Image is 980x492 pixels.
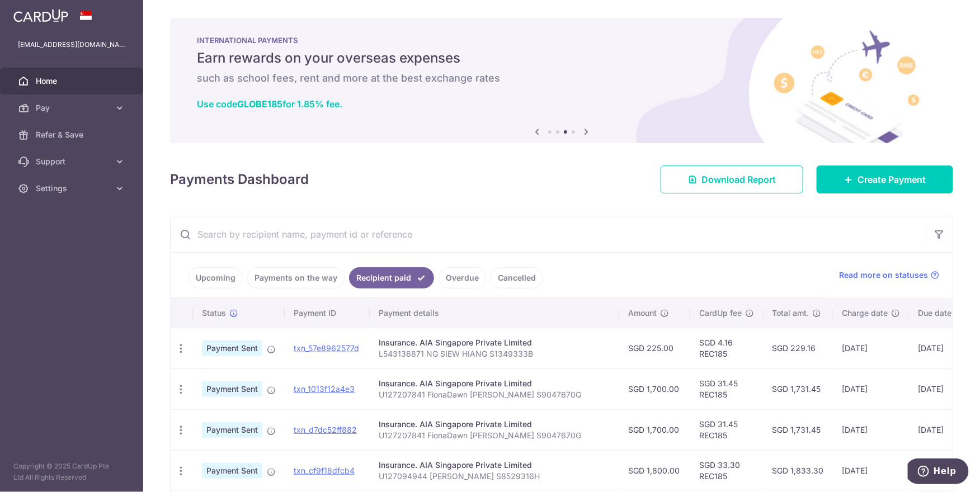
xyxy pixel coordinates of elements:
[379,378,610,389] div: Insurance. AIA Singapore Private Limited
[294,425,357,434] a: txn_d7dc52ff882
[36,156,110,167] span: Support
[197,49,926,67] h5: Earn rewards on your overseas expenses
[858,173,926,186] span: Create Payment
[36,102,110,113] span: Pay
[349,267,434,288] a: Recipient paid
[699,307,742,319] span: CardUp fee
[197,36,926,45] p: INTERNATIONAL PAYMENTS
[237,98,282,110] b: GLOBE185
[763,409,833,450] td: SGD 1,731.45
[189,267,243,288] a: Upcoming
[628,307,657,319] span: Amount
[36,129,110,140] span: Refer & Save
[918,307,951,319] span: Due date
[294,343,359,353] a: txn_57e8962577d
[842,307,888,319] span: Charge date
[379,337,610,348] div: Insurance. AIA Singapore Private Limited
[379,460,610,471] div: Insurance. AIA Singapore Private Limited
[833,368,909,409] td: [DATE]
[370,299,619,328] th: Payment details
[833,328,909,368] td: [DATE]
[619,409,690,450] td: SGD 1,700.00
[379,419,610,430] div: Insurance. AIA Singapore Private Limited
[170,18,953,143] img: International Payment Banner
[763,328,833,368] td: SGD 229.16
[294,466,355,475] a: txn_cf9f18dfcb4
[18,39,125,50] p: [EMAIL_ADDRESS][DOMAIN_NAME]
[294,384,355,394] a: txn_1013f12a4e3
[763,450,833,491] td: SGD 1,833.30
[833,409,909,450] td: [DATE]
[619,450,690,491] td: SGD 1,800.00
[690,450,763,491] td: SGD 33.30 REC185
[439,267,486,288] a: Overdue
[202,340,262,356] span: Payment Sent
[763,368,833,409] td: SGD 1,731.45
[13,9,68,22] img: CardUp
[36,183,110,194] span: Settings
[36,75,110,87] span: Home
[491,267,543,288] a: Cancelled
[379,471,610,482] p: U127094944 [PERSON_NAME] S8529316H
[285,299,370,328] th: Payment ID
[202,422,262,438] span: Payment Sent
[701,173,776,186] span: Download Report
[909,328,973,368] td: [DATE]
[171,216,926,252] input: Search by recipient name, payment id or reference
[817,165,953,193] a: Create Payment
[909,368,973,409] td: [DATE]
[619,328,690,368] td: SGD 225.00
[690,409,763,450] td: SGD 31.45 REC185
[833,450,909,491] td: [DATE]
[202,381,262,397] span: Payment Sent
[379,348,610,359] p: L543136871 NG SIEW HIANG S1349333B
[839,269,928,281] span: Read more on statuses
[170,169,309,190] h4: Payments Dashboard
[202,307,226,319] span: Status
[197,98,342,110] a: Use codeGLOBE185for 1.85% fee.
[909,409,973,450] td: [DATE]
[619,368,690,409] td: SGD 1,700.00
[839,269,939,281] a: Read more on statuses
[247,267,345,288] a: Payments on the way
[197,72,926,85] h6: such as school fees, rent and more at the best exchange rates
[909,450,973,491] td: [DATE]
[379,389,610,400] p: U127207841 FionaDawn [PERSON_NAME] S9047670G
[379,430,610,441] p: U127207841 FionaDawn [PERSON_NAME] S9047670G
[908,458,969,486] iframe: Opens a widget where you can find more information
[690,328,763,368] td: SGD 4.16 REC185
[690,368,763,409] td: SGD 31.45 REC185
[772,307,809,319] span: Total amt.
[661,165,803,193] a: Download Report
[202,463,262,479] span: Payment Sent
